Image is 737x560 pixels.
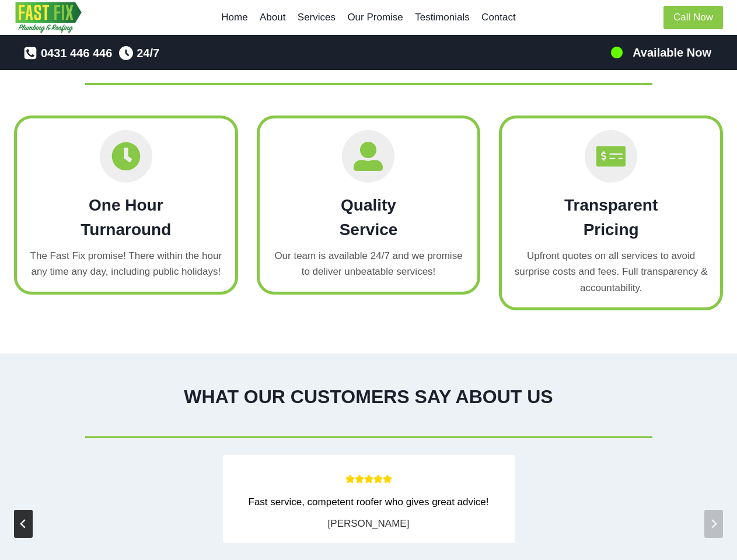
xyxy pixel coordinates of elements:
[137,44,159,62] span: 24/7
[514,248,708,296] p: Upfront quotes on all services to avoid surprise costs and fees. Full transparency & accountability.
[23,44,112,62] a: 0431 446 446
[215,3,522,32] nav: Primary Navigation
[271,248,466,279] p: Our team is available 24/7 and we promise to deliver unbeatable services!
[341,3,409,32] a: Our Promise
[29,193,223,242] h2: One Hour Turnaround
[292,3,342,32] a: Services
[215,3,254,32] a: Home
[328,516,410,531] div: [PERSON_NAME]
[704,510,723,538] button: Next slide
[14,510,33,538] button: Go to last slide
[271,193,466,242] h2: Quality Service
[14,383,723,411] h1: WHAT OUR CUSTOMERS SAY ABOUT US
[235,494,503,510] div: Fast service, competent roofer who gives great advice!
[476,3,522,32] a: Contact
[254,3,292,32] a: About
[41,44,112,62] span: 0431 446 446
[633,44,711,61] h5: Available Now
[29,248,223,279] p: The Fast Fix promise! There within the hour any time any day, including public holidays!
[409,3,476,32] a: Testimonials
[610,45,624,60] img: 100-percents.png
[514,193,708,242] h2: Transparent Pricing
[663,6,723,30] a: Call Now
